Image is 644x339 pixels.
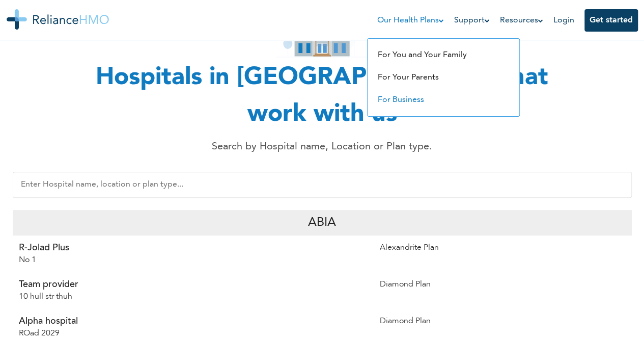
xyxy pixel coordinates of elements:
p: No 1 [19,254,368,266]
button: Get started [584,9,638,32]
p: Team provider [19,278,368,291]
a: For Your Parents [378,73,439,82]
a: Our Health Plans [377,14,444,27]
h1: Hospitals in [GEOGRAPHIC_DATA] that work with us [68,60,577,133]
p: Alexandrite Plan [380,242,626,254]
p: Diamond Plan [380,278,626,291]
p: Alpha hospital [19,315,368,327]
input: Enter Hospital name, location or plan type... [13,172,632,198]
a: Login [553,16,574,24]
a: For You and Your Family [378,51,467,59]
a: Support [454,14,490,27]
p: Search by Hospital name, Location or Plan type. [93,139,551,154]
img: Reliance HMO's Logo [7,9,109,30]
p: Abia [308,214,336,232]
p: 10 hull str thuh [19,291,368,303]
a: Resources [500,14,543,27]
a: For Business [378,96,424,104]
p: R-Jolad Plus [19,242,368,254]
p: Diamond Plan [380,315,626,327]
